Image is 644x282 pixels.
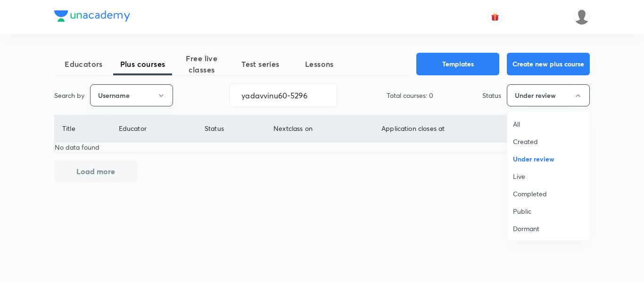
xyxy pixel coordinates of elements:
[513,154,584,164] span: Under review
[513,189,584,199] span: Completed
[513,224,584,234] span: Dormant
[513,119,584,129] span: All
[513,206,584,216] span: Public
[513,137,584,146] span: Created
[513,171,584,181] span: Live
